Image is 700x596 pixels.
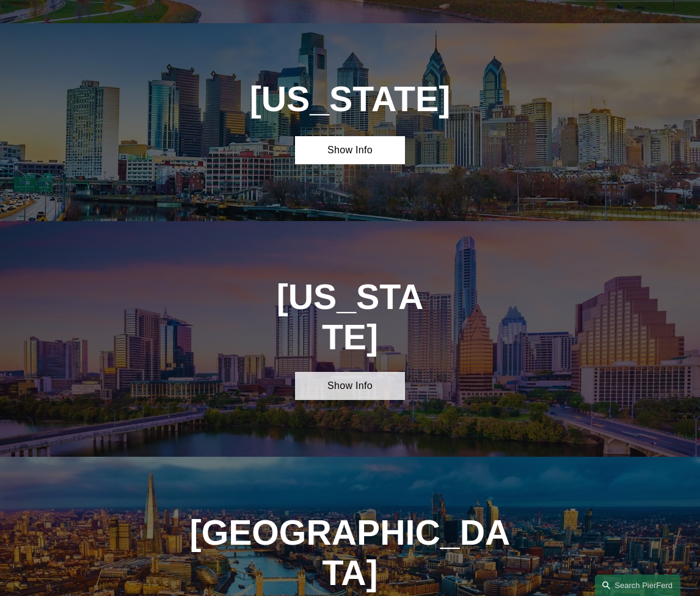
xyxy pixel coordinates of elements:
[268,277,432,357] h1: [US_STATE]
[295,136,405,164] a: Show Info
[186,513,515,593] h1: [GEOGRAPHIC_DATA]
[213,79,487,120] h1: [US_STATE]
[295,372,405,400] a: Show Info
[595,575,680,596] a: Search this site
